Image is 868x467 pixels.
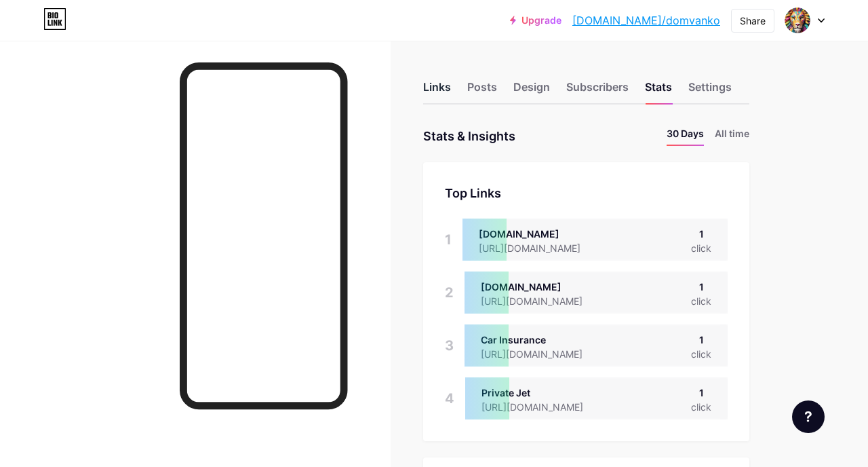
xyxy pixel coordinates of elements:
[510,15,561,26] a: Upgrade
[479,241,602,255] div: [URL][DOMAIN_NAME]
[445,219,452,261] div: 1
[691,347,711,361] div: click
[667,126,704,146] li: 30 Days
[445,272,454,314] div: 2
[691,227,711,241] div: 1
[445,377,454,419] div: 4
[691,294,711,308] div: click
[481,386,605,400] div: Private Jet
[691,386,711,400] div: 1
[513,79,550,103] div: Design
[467,79,497,103] div: Posts
[688,79,732,103] div: Settings
[566,79,629,103] div: Subscribers
[691,280,711,294] div: 1
[691,241,711,255] div: click
[645,79,672,103] div: Stats
[481,347,604,361] div: [URL][DOMAIN_NAME]
[740,14,766,28] div: Share
[479,227,602,241] div: [DOMAIN_NAME]
[423,79,451,103] div: Links
[481,294,604,308] div: [URL][DOMAIN_NAME]
[481,280,604,294] div: [DOMAIN_NAME]
[715,126,749,146] li: All time
[423,126,515,146] div: Stats & Insights
[691,333,711,347] div: 1
[445,184,728,202] div: Top Links
[691,400,711,414] div: click
[481,333,604,347] div: Car Insurance
[572,12,720,29] a: [DOMAIN_NAME]/domvanko
[481,400,605,414] div: [URL][DOMAIN_NAME]
[445,324,454,367] div: 3
[785,7,810,33] img: Ary Correia Filho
